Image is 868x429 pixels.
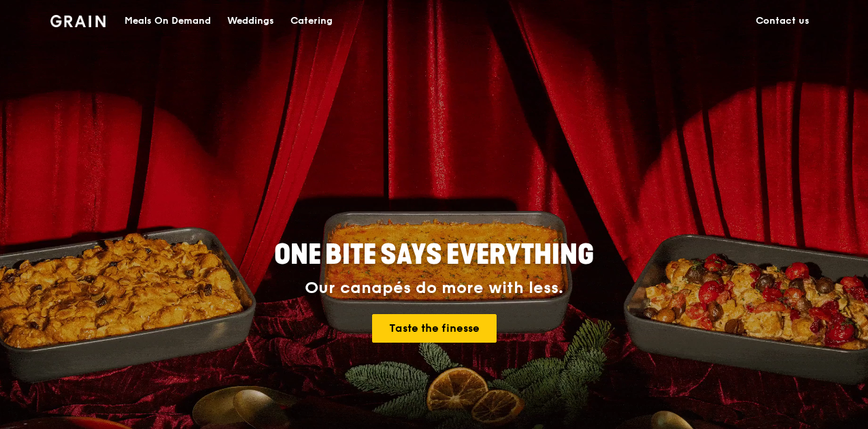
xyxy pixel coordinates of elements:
div: Our canapés do more with less. [189,279,679,298]
img: Grain [50,15,105,27]
span: ONE BITE SAYS EVERYTHING [274,239,594,271]
a: Weddings [219,1,282,41]
div: Weddings [227,1,274,41]
a: Contact us [748,1,818,41]
div: Meals On Demand [124,1,211,41]
div: Catering [290,1,333,41]
a: Catering [282,1,341,41]
a: Taste the finesse [372,314,497,343]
